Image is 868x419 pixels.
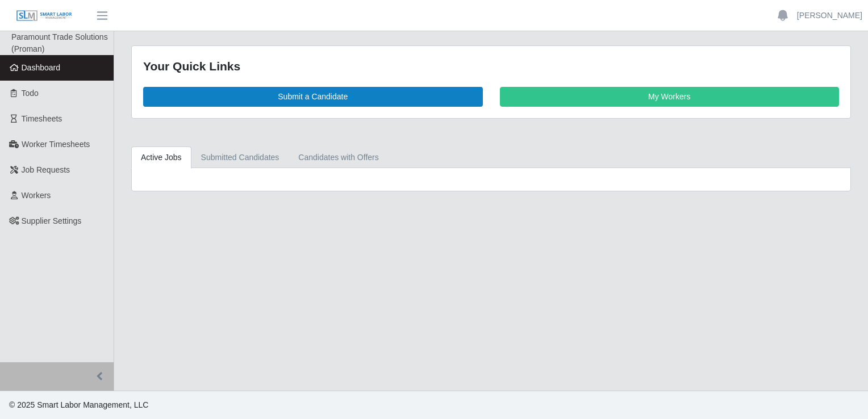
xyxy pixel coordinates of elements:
a: Active Jobs [131,146,191,169]
span: Paramount Trade Solutions (Proman) [11,32,108,53]
span: Worker Timesheets [22,140,90,149]
span: Todo [22,89,39,98]
span: Job Requests [22,165,70,174]
img: SLM Logo [16,10,73,22]
div: Your Quick Links [143,57,839,76]
span: Dashboard [22,63,61,72]
a: Candidates with Offers [289,146,388,169]
span: Timesheets [22,114,62,123]
a: Submitted Candidates [191,146,289,169]
span: Supplier Settings [22,216,82,225]
span: © 2025 Smart Labor Management, LLC [9,400,148,409]
a: Submit a Candidate [143,87,483,107]
a: [PERSON_NAME] [797,10,862,22]
a: My Workers [500,87,840,107]
span: Workers [22,191,51,200]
